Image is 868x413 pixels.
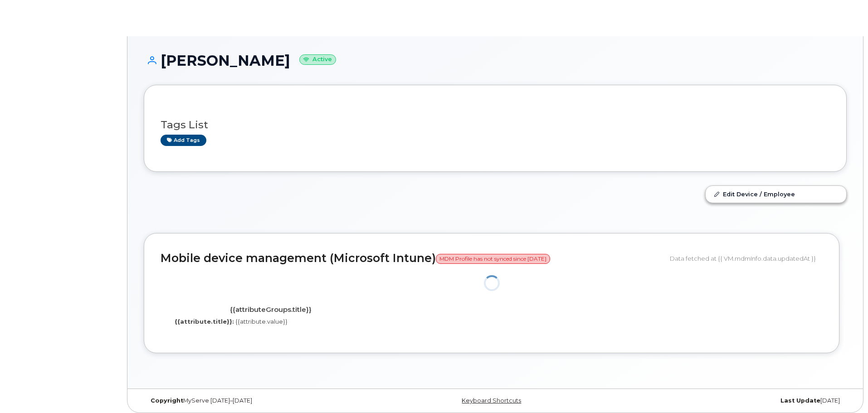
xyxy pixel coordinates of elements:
div: [DATE] [612,397,847,404]
small: Active [299,54,336,65]
strong: Copyright [151,397,183,404]
a: Keyboard Shortcuts [462,397,521,404]
h2: Mobile device management (Microsoft Intune) [161,252,663,265]
h1: [PERSON_NAME] [144,53,847,68]
a: Edit Device / Employee [706,186,846,202]
div: Data fetched at {{ VM.mdmInfo.data.updatedAt }} [670,250,823,267]
span: {{attribute.value}} [235,318,288,325]
a: Add tags [161,135,206,146]
h4: {{attributeGroups.title}} [167,306,375,314]
div: MyServe [DATE]–[DATE] [144,397,378,404]
h3: Tags List [161,119,830,131]
span: MDM Profile has not synced since [DATE] [436,254,550,264]
label: {{attribute.title}}: [175,317,234,326]
strong: Last Update [780,397,820,404]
